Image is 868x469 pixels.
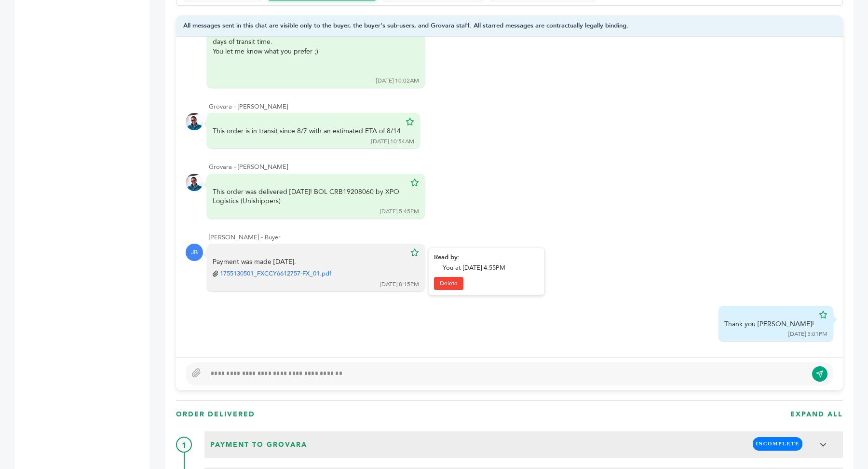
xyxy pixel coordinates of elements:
[371,138,414,146] div: [DATE] 10:54AM
[753,437,802,450] span: INCOMPLETE
[213,257,406,279] div: Payment was made [DATE].
[209,233,833,242] div: [PERSON_NAME] - Buyer
[788,330,827,338] div: [DATE] 5:01PM
[213,187,406,206] div: This order was delivered [DATE]! BOL CRB19208060 by XPO Logistics (Unishippers)
[209,102,833,111] div: Grovara - [PERSON_NAME]
[207,437,310,453] span: Payment to Grovara
[213,28,396,47] span: We can get one at $330 but with a 5 business days of transit time.
[213,126,401,136] div: This order is in transit since 8/7 with an estimated ETA of 8/14
[790,410,843,419] h3: EXPAND ALL
[380,280,419,289] div: [DATE] 8:15PM
[220,269,331,278] a: 1755130501_FXCCY6612757-FX_01.pdf
[380,207,419,216] div: [DATE] 5:45PM
[376,77,419,85] div: [DATE] 10:02AM
[443,263,539,272] div: You at [DATE] 4:55PM
[176,15,843,37] div: All messages sent in this chat are visible only to the buyer, the buyer's sub-users, and Grovara ...
[176,410,255,419] h3: ORDER DElIVERED
[724,319,814,329] div: Thank you [PERSON_NAME]!
[213,47,406,56] div: You let me know what you prefer ;)
[434,253,460,262] strong: Read by:
[186,244,203,261] div: JB
[434,277,463,290] a: Delete
[209,163,833,171] div: Grovara - [PERSON_NAME]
